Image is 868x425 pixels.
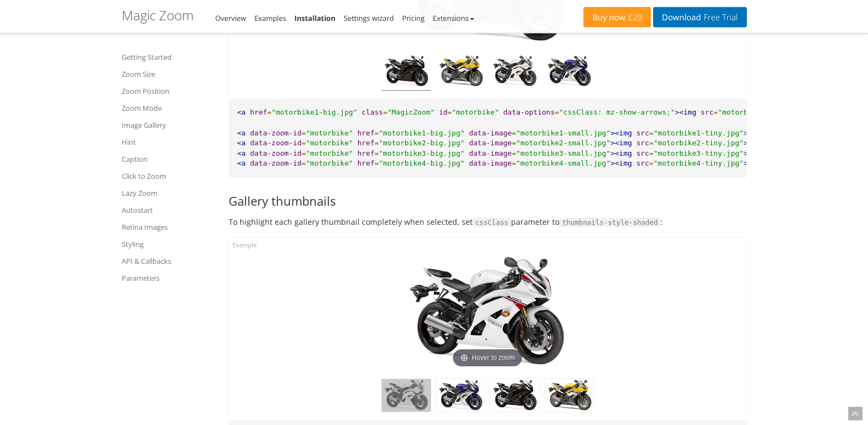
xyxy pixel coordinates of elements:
[701,13,737,22] span: Free Trial
[379,139,465,147] span: "motorbike2-big.jpg"
[122,101,215,115] a: Zoom Mode
[559,108,675,116] span: "cssClass: mz-show-arrows;"
[387,108,434,116] span: "MagicZoom"
[701,108,713,116] span: src
[718,108,812,116] span: "motorbike1-small.jpg"
[512,129,516,137] span: =
[379,129,465,137] span: "motorbike1-big.jpg"
[122,8,194,22] h1: Magic Zoom
[436,55,485,91] img: yzf-r6-yellow-3.jpg
[654,159,744,167] span: "motorbike4-tiny.jpg"
[473,218,512,228] code: cssClass
[382,379,431,412] img: yzf-r6-white-3.jpg
[122,169,215,183] a: Click to Zoom
[302,159,306,167] span: =
[744,149,765,157] span: ></a>
[122,152,215,166] a: Caption
[122,203,215,217] a: Autostart
[469,129,512,137] span: data-image
[654,139,744,147] span: "motorbike2-tiny.jpg"
[636,139,649,147] span: src
[383,108,388,116] span: =
[271,108,358,116] span: "motorbike1-big.jpg"
[375,129,379,137] span: =
[382,55,431,91] img: yzf-r6-black-3.jpg
[267,108,271,116] span: =
[250,149,302,157] span: data-zoom-id
[654,129,744,137] span: "motorbike1-tiny.jpg"
[375,159,379,167] span: =
[713,108,718,116] span: =
[375,139,379,147] span: =
[400,254,575,371] a: Hover to zoom
[294,13,336,23] a: Installation
[302,149,306,157] span: =
[379,159,465,167] span: "motorbike4-big.jpg"
[250,108,267,116] span: href
[675,108,696,116] span: ><img
[122,271,215,285] a: Parameters
[229,216,747,229] p: To highlight each gallery thumbnail completely when selected, set parameter to :
[306,129,353,137] span: "motorbike"
[122,50,215,64] a: Getting Started
[250,139,302,147] span: data-zoom-id
[744,159,765,167] span: ></a>
[636,129,649,137] span: src
[237,149,246,157] span: <a
[512,139,516,147] span: =
[122,67,215,81] a: Zoom Size
[503,108,555,116] span: data-options
[544,55,594,91] img: yzf-r6-blue-3.jpg
[636,149,649,157] span: src
[512,159,516,167] span: =
[653,7,746,27] a: DownloadFree Trial
[375,149,379,157] span: =
[544,379,594,412] img: yzf-r6-yellow-3.jpg
[512,149,516,157] span: =
[122,220,215,234] a: Retina Images
[250,159,302,167] span: data-zoom-id
[358,159,375,167] span: href
[744,139,765,147] span: ></a>
[610,149,632,157] span: ><img
[358,149,375,157] span: href
[555,108,559,116] span: =
[122,118,215,132] a: Image Gallery
[433,13,474,23] a: Extensions
[237,108,246,116] span: <a
[250,129,302,137] span: data-zoom-id
[452,108,499,116] span: "motorbike"
[237,129,246,137] span: <a
[649,159,654,167] span: =
[490,379,540,412] img: yzf-r6-black-3.jpg
[400,254,575,371] img: yzf-r6-white-3.jpg
[610,139,632,147] span: ><img
[362,108,383,116] span: class
[237,139,246,147] span: <a
[439,108,447,116] span: id
[436,379,485,412] img: yzf-r6-blue-3.jpg
[559,218,660,228] code: thumbnails-style-shaded
[610,159,632,167] span: ><img
[215,13,246,23] a: Overview
[654,149,744,157] span: "motorbike3-tiny.jpg"
[302,129,306,137] span: =
[636,159,649,167] span: src
[516,139,610,147] span: "motorbike2-small.jpg"
[254,13,286,23] a: Examples
[447,108,452,116] span: =
[344,13,394,23] a: Settings wizard
[516,149,610,157] span: "motorbike3-small.jpg"
[122,237,215,251] a: Styling
[744,129,765,137] span: ></a>
[122,135,215,149] a: Hint
[516,159,610,167] span: "motorbike4-small.jpg"
[469,159,512,167] span: data-image
[469,149,512,157] span: data-image
[358,129,375,137] span: href
[490,55,540,91] img: yzf-r6-white-3.jpg
[306,149,353,157] span: "motorbike"
[469,139,512,147] span: data-image
[583,7,651,27] a: Buy now£29
[302,139,306,147] span: =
